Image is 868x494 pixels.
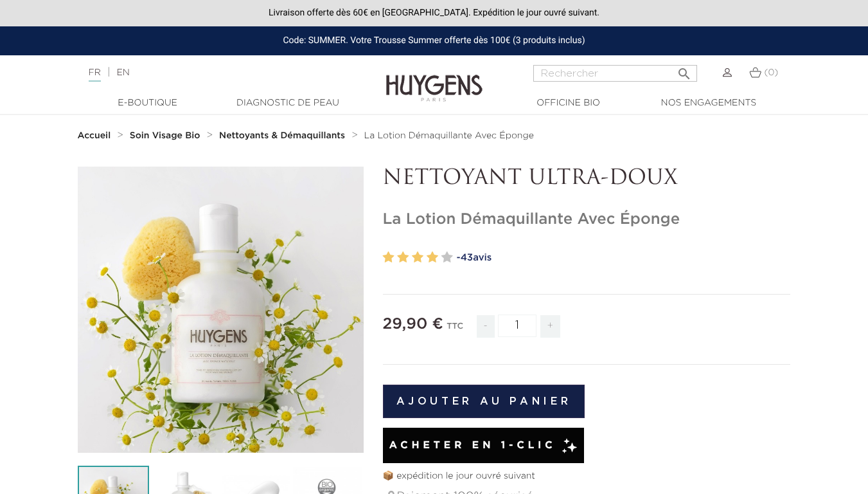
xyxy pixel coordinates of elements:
label: 5 [441,248,453,267]
input: Quantité [498,315,536,337]
a: FR [89,68,101,82]
a: Diagnostic de peau [224,96,352,110]
label: 3 [412,248,423,267]
a: -43avis [457,248,791,268]
a: Nettoyants & Démaquillants [219,131,348,141]
strong: Soin Visage Bio [130,131,200,140]
a: Nos engagements [644,96,773,110]
span: - [477,315,495,338]
a: Officine Bio [504,96,633,110]
h1: La Lotion Démaquillante Avec Éponge [383,210,791,229]
a: EN [116,68,129,77]
p: 📦 expédition le jour ouvré suivant [383,470,791,483]
button:  [673,61,696,78]
a: La Lotion Démaquillante Avec Éponge [364,131,534,141]
div: | [82,65,352,80]
button: Ajouter au panier [383,385,585,418]
i:  [677,62,692,78]
span: 29,90 € [383,316,443,332]
strong: Nettoyants & Démaquillants [219,131,345,140]
label: 2 [397,248,409,267]
p: NETTOYANT ULTRA-DOUX [383,167,791,191]
span: La Lotion Démaquillante Avec Éponge [364,131,534,140]
a: Accueil [78,131,114,141]
label: 4 [427,248,438,267]
label: 1 [383,248,394,267]
span: 43 [461,253,474,262]
span: + [540,315,561,338]
a: E-Boutique [84,96,212,110]
input: Rechercher [533,65,697,82]
div: TTC [447,313,463,347]
span: (0) [764,68,778,77]
img: Huygens [386,54,483,104]
strong: Accueil [78,131,111,140]
a: Soin Visage Bio [130,131,204,141]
